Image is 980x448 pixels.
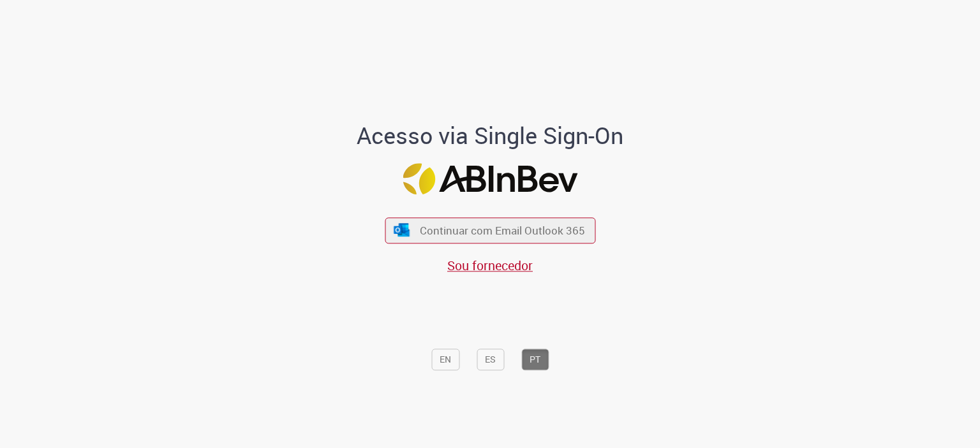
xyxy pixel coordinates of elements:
[431,349,459,371] button: EN
[385,217,595,243] button: ícone Azure/Microsoft 360 Continuar com Email Outlook 365
[521,349,549,371] button: PT
[403,164,577,195] img: Logo ABInBev
[393,223,411,236] img: ícone Azure/Microsoft 360
[477,349,504,371] button: ES
[420,223,585,238] span: Continuar com Email Outlook 365
[447,257,533,274] a: Sou fornecedor
[313,123,667,148] h1: Acesso via Single Sign-On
